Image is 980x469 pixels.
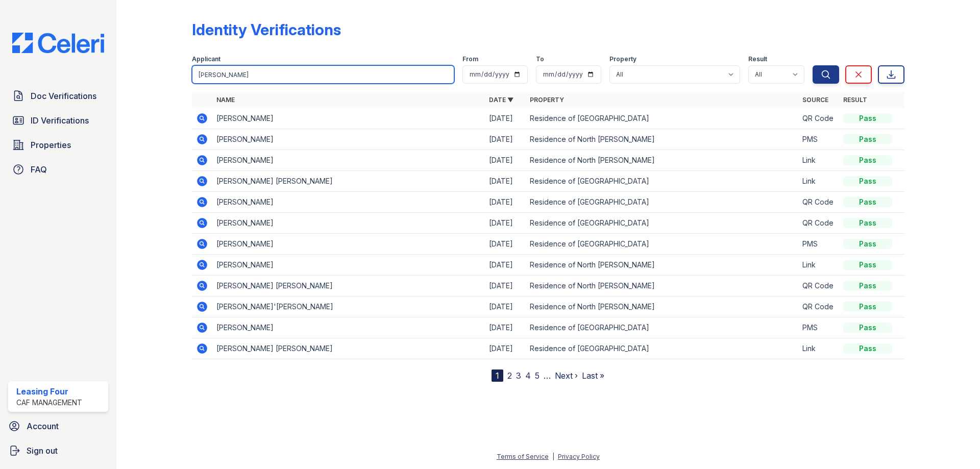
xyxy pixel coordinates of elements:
[485,317,526,338] td: [DATE]
[492,369,503,382] div: 1
[212,276,485,297] td: [PERSON_NAME] [PERSON_NAME]
[843,197,892,207] div: Pass
[192,55,220,63] label: Applicant
[558,453,600,460] a: Privacy Policy
[530,96,564,104] a: Property
[525,371,531,381] a: 4
[212,255,485,276] td: [PERSON_NAME]
[544,369,551,382] span: …
[843,218,892,228] div: Pass
[843,239,892,249] div: Pass
[485,297,526,317] td: [DATE]
[4,33,112,53] img: CE_Logo_Blue-a8612792a0a2168367f1c8372b55b34899dd931a85d93a1a3d3e32e68fde9ad4.png
[485,213,526,234] td: [DATE]
[212,150,485,171] td: [PERSON_NAME]
[8,159,108,180] a: FAQ
[212,192,485,213] td: [PERSON_NAME]
[798,192,839,213] td: QR Code
[843,176,892,186] div: Pass
[526,297,798,317] td: Residence of North [PERSON_NAME]
[31,90,96,102] span: Doc Verifications
[843,134,892,144] div: Pass
[485,108,526,129] td: [DATE]
[526,255,798,276] td: Residence of North [PERSON_NAME]
[798,171,839,192] td: Link
[8,135,108,155] a: Properties
[798,255,839,276] td: Link
[462,55,478,63] label: From
[798,150,839,171] td: Link
[212,171,485,192] td: [PERSON_NAME] [PERSON_NAME]
[526,150,798,171] td: Residence of North [PERSON_NAME]
[485,338,526,359] td: [DATE]
[4,440,112,461] a: Sign out
[536,55,544,63] label: To
[843,343,892,354] div: Pass
[798,297,839,317] td: QR Code
[843,155,892,165] div: Pass
[748,55,767,63] label: Result
[798,234,839,255] td: PMS
[212,213,485,234] td: [PERSON_NAME]
[798,276,839,297] td: QR Code
[485,129,526,150] td: [DATE]
[843,260,892,270] div: Pass
[526,192,798,213] td: Residence of [GEOGRAPHIC_DATA]
[526,213,798,234] td: Residence of [GEOGRAPHIC_DATA]
[507,371,512,381] a: 2
[212,108,485,129] td: [PERSON_NAME]
[489,96,513,104] a: Date ▼
[555,371,578,381] a: Next ›
[535,371,540,381] a: 5
[31,139,71,151] span: Properties
[843,302,892,312] div: Pass
[485,171,526,192] td: [DATE]
[526,234,798,255] td: Residence of [GEOGRAPHIC_DATA]
[212,338,485,359] td: [PERSON_NAME] [PERSON_NAME]
[8,110,108,131] a: ID Verifications
[843,96,867,104] a: Result
[192,20,341,39] div: Identity Verifications
[526,171,798,192] td: Residence of [GEOGRAPHIC_DATA]
[16,385,82,398] div: Leasing Four
[485,276,526,297] td: [DATE]
[485,255,526,276] td: [DATE]
[798,129,839,150] td: PMS
[843,323,892,333] div: Pass
[31,114,89,127] span: ID Verifications
[31,163,47,176] span: FAQ
[16,398,82,408] div: CAF Management
[582,371,604,381] a: Last »
[843,281,892,291] div: Pass
[526,108,798,129] td: Residence of [GEOGRAPHIC_DATA]
[212,129,485,150] td: [PERSON_NAME]
[485,234,526,255] td: [DATE]
[798,317,839,338] td: PMS
[843,113,892,124] div: Pass
[798,108,839,129] td: QR Code
[497,453,549,460] a: Terms of Service
[526,317,798,338] td: Residence of [GEOGRAPHIC_DATA]
[526,276,798,297] td: Residence of North [PERSON_NAME]
[216,96,235,104] a: Name
[552,453,554,460] div: |
[516,371,521,381] a: 3
[4,416,112,436] a: Account
[609,55,636,63] label: Property
[798,338,839,359] td: Link
[802,96,828,104] a: Source
[526,129,798,150] td: Residence of North [PERSON_NAME]
[798,213,839,234] td: QR Code
[27,445,58,457] span: Sign out
[485,192,526,213] td: [DATE]
[192,65,454,84] input: Search by name or phone number
[212,317,485,338] td: [PERSON_NAME]
[212,234,485,255] td: [PERSON_NAME]
[8,86,108,106] a: Doc Verifications
[27,420,59,432] span: Account
[526,338,798,359] td: Residence of [GEOGRAPHIC_DATA]
[485,150,526,171] td: [DATE]
[212,297,485,317] td: [PERSON_NAME]'[PERSON_NAME]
